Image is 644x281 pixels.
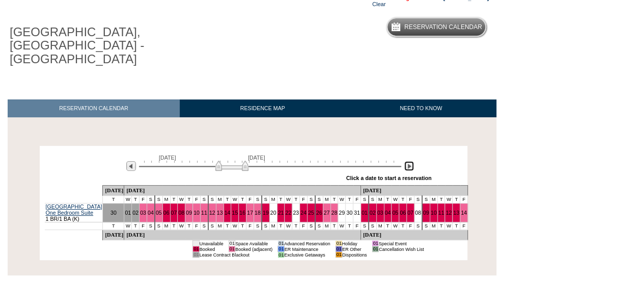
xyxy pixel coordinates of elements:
td: T [330,222,338,230]
td: T [170,196,178,203]
td: S [361,196,369,203]
td: M [216,222,223,230]
a: 05 [392,210,398,216]
img: Next [404,161,414,171]
td: S [254,196,261,203]
a: 05 [156,210,162,216]
td: S [422,196,430,203]
td: S [200,222,208,230]
td: T [399,196,407,203]
td: Space Available [235,241,273,246]
td: F [246,222,254,230]
td: S [414,196,422,203]
a: NEED TO KNOW [345,99,496,117]
td: S [307,196,315,203]
a: 25 [308,210,314,216]
td: 01 [229,246,235,252]
td: T [437,196,445,203]
a: RESERVATION CALENDAR [8,99,180,117]
td: T [239,222,246,230]
td: M [430,196,437,203]
td: W [445,222,453,230]
td: S [315,196,323,203]
td: T [330,196,338,203]
td: W [391,222,399,230]
td: Holiday [342,241,367,246]
td: Advanced Reservation [284,241,330,246]
td: T [453,196,460,203]
td: 01 [278,252,284,258]
td: Booked [199,246,223,252]
td: M [216,196,223,203]
td: S [200,196,208,203]
a: 09 [423,210,429,216]
td: T [346,196,353,203]
a: 07 [171,210,177,216]
td: F [139,222,147,230]
a: 16 [239,210,245,216]
td: [DATE] [361,186,468,196]
td: Dispositions [342,252,367,258]
td: S [369,196,376,203]
a: 08 [178,210,184,216]
td: M [162,196,170,203]
td: 1 BR/1 BA (K) [45,203,103,222]
a: 28 [331,210,338,216]
td: W [285,196,292,203]
td: 01 [372,241,378,246]
td: M [162,222,170,230]
td: T [223,222,231,230]
td: S [254,222,261,230]
td: 01 [278,241,284,246]
td: T [185,196,193,203]
td: M [376,222,384,230]
td: Special Event [378,241,424,246]
a: 02 [370,210,376,216]
a: 12 [209,210,215,216]
td: T [437,222,445,230]
a: 14 [461,210,467,216]
a: 10 [431,210,437,216]
a: Clear [372,1,385,7]
a: 02 [132,210,138,216]
td: S [262,196,269,203]
td: Cancellation Wish List [378,246,424,252]
td: T [103,196,124,203]
td: 01 [335,246,342,252]
a: 08 [415,210,421,216]
td: W [338,196,346,203]
a: 20 [270,210,276,216]
td: F [300,196,307,203]
a: 24 [300,210,306,216]
td: F [407,222,414,230]
td: M [323,222,330,230]
td: F [300,222,307,230]
td: 01 [335,241,342,246]
td: F [353,196,361,203]
td: T [292,222,300,230]
td: M [376,196,384,203]
a: 04 [385,210,391,216]
td: ER Other [342,246,367,252]
td: T [277,196,285,203]
td: T [292,196,300,203]
td: S [414,222,422,230]
td: W [178,196,185,203]
td: T [103,222,124,230]
a: 13 [453,210,459,216]
a: 07 [407,210,413,216]
td: T [223,196,231,203]
a: 11 [201,210,207,216]
td: S [361,222,369,230]
a: 03 [377,210,383,216]
a: 29 [339,210,345,216]
a: 19 [263,210,269,216]
td: T [170,222,178,230]
td: [DATE] [124,230,361,240]
td: T [239,196,246,203]
a: 30 [346,210,352,216]
td: T [384,196,391,203]
td: T [185,222,193,230]
div: Click a date to start a reservation [346,175,432,181]
a: 26 [316,210,322,216]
